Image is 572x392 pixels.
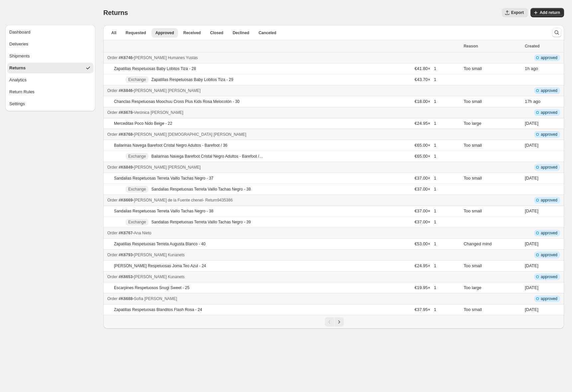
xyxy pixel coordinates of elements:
[107,198,118,202] span: Order
[541,197,557,203] span: approved
[151,154,263,159] p: Bailarinas Navega Barefoot Cristal Negro Adultos - Barefoot / 37
[107,131,460,138] div: -
[415,66,436,71] span: €41.80 × 1
[9,89,35,95] div: Return Rules
[134,253,185,257] span: [PERSON_NAME] Kunanets
[415,263,436,268] span: €24.95 × 1
[103,9,128,16] span: Returns
[134,198,203,202] span: [PERSON_NAME] de la Fuente chenel
[541,252,557,258] span: approved
[107,110,118,115] span: Order
[415,285,436,290] span: €19.95 × 1
[7,87,93,97] button: Return Rules
[525,285,538,290] time: Thursday, August 28, 2025 at 12:47:29 PM
[134,165,201,170] span: [PERSON_NAME] [PERSON_NAME]
[114,208,214,214] p: Sandalias Respetuosas Terreta Vaillo Tachas Negro - 38
[151,187,251,192] p: Sandalias Respetuosas Terreta Vaillo Tachas Negro - 38
[7,99,93,109] button: Settings
[134,274,185,279] span: [PERSON_NAME] Kunanets
[415,176,436,181] span: €37.00 × 1
[107,88,118,93] span: Order
[119,274,133,279] span: #K6653
[114,285,189,290] p: Escarpines Respetuosos Snugi Sweet - 25
[541,230,557,236] span: approved
[540,10,560,15] span: Add return
[233,30,249,36] span: Declined
[415,307,436,312] span: €37.95 × 1
[134,110,183,115] span: Verónica [PERSON_NAME]
[107,252,460,258] div: -
[415,219,436,224] span: €37.00 × 1
[114,66,196,71] p: Zapatillas Respetuosas Baby Lobitos Tiza - 28
[541,55,557,60] span: approved
[128,187,146,192] span: Exchange
[114,143,228,148] p: Bailarinas Navega Barefoot Cristal Negro Adultos - Barefoot / 36
[462,206,523,217] td: Too small
[107,164,460,171] div: -
[107,274,118,279] span: Order
[128,219,146,225] span: Exchange
[119,132,133,137] span: #K6768
[114,176,214,181] p: Sandalias Respetuosas Terreta Vaillo Tachas Negro - 37
[415,143,436,148] span: €65.00 × 1
[415,77,436,82] span: €43.70 × 1
[9,29,31,36] div: Dashboard
[134,132,246,137] span: [PERSON_NAME] [DEMOGRAPHIC_DATA] [PERSON_NAME]
[119,165,133,170] span: #K6849
[334,317,344,327] button: Next
[119,231,133,235] span: #K6767
[525,241,538,246] time: Thursday, August 28, 2025 at 4:45:01 PM
[107,109,460,116] div: -
[462,96,523,107] td: Too small
[462,140,523,151] td: Too small
[415,208,436,213] span: €37.00 × 1
[7,63,93,73] button: Returns
[134,296,177,301] span: Sofía [PERSON_NAME]
[119,88,133,93] span: #K6846
[183,30,201,36] span: Received
[119,55,133,60] span: #K6746
[462,63,523,74] td: Too small
[525,263,538,268] time: Thursday, August 28, 2025 at 12:47:35 PM
[7,75,93,85] button: Analytics
[107,197,460,203] div: -
[541,132,557,137] span: approved
[119,253,133,257] span: #K6793
[464,44,478,48] span: Reason
[415,99,436,104] span: €18.00 × 1
[462,239,523,250] td: Changed mind
[541,88,557,93] span: approved
[210,30,223,36] span: Closed
[7,39,93,49] button: Deliveries
[7,51,93,61] button: Shipments
[552,28,561,37] button: Search and filter results
[114,99,239,104] p: Chanclas Respetuosas Moochuu Cross Plus Kids Rosa Melocotón - 30
[462,173,523,184] td: Too small
[134,231,151,235] span: Ana Nieto
[134,55,198,60] span: [PERSON_NAME] Humanes Yustas
[107,295,460,302] div: -
[203,198,233,202] span: - Return 9435386
[107,296,118,301] span: Order
[107,55,118,60] span: Order
[258,30,276,36] span: Canceled
[525,208,538,213] time: Friday, August 29, 2025 at 1:14:23 PM
[114,307,202,312] p: Zapatillas Respetuosas Blanditos Flash Rosa - 24
[126,30,146,36] span: Requested
[511,10,524,15] span: Export
[525,44,540,48] span: Created
[9,77,27,83] div: Analytics
[119,296,133,301] span: #K6688
[128,77,146,82] span: Exchange
[103,315,564,329] nav: Pagination
[415,187,436,192] span: €37.00 × 1
[462,118,523,129] td: Too large
[525,121,538,126] time: Sunday, August 31, 2025 at 4:09:46 PM
[415,241,436,246] span: €53.00 × 1
[525,307,538,312] time: Tuesday, August 26, 2025 at 10:54:58 PM
[107,231,118,235] span: Order
[119,198,133,202] span: #K6669
[415,154,436,159] span: €65.00 × 1
[114,121,172,126] p: Merceditas Poco Nido Beige - 22
[107,54,460,61] div: -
